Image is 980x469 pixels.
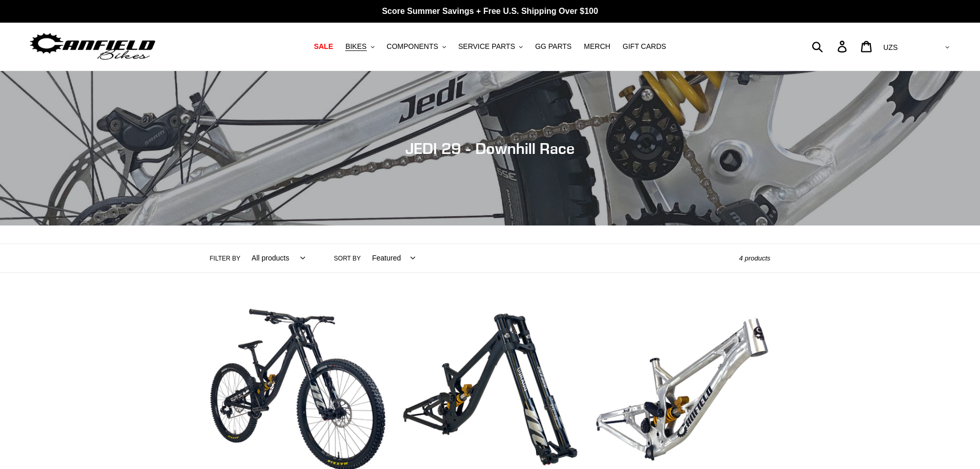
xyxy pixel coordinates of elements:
a: GG PARTS [530,40,577,54]
span: SALE [314,42,333,51]
button: BIKES [340,40,379,54]
label: Filter by [210,254,241,263]
button: SERVICE PARTS [453,40,528,54]
span: COMPONENTS [387,42,438,51]
a: SALE [309,40,338,54]
a: GIFT CARDS [617,40,671,54]
label: Sort by [334,254,361,263]
span: GIFT CARDS [622,42,666,51]
span: 4 products [739,254,771,262]
span: BIKES [345,42,366,51]
span: JEDI 29 - Downhill Race [405,139,575,158]
img: Canfield Bikes [28,30,157,63]
span: MERCH [584,42,610,51]
input: Search [817,35,844,58]
button: COMPONENTS [382,40,451,54]
a: MERCH [579,40,615,54]
span: GG PARTS [535,42,572,51]
span: SERVICE PARTS [458,42,515,51]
